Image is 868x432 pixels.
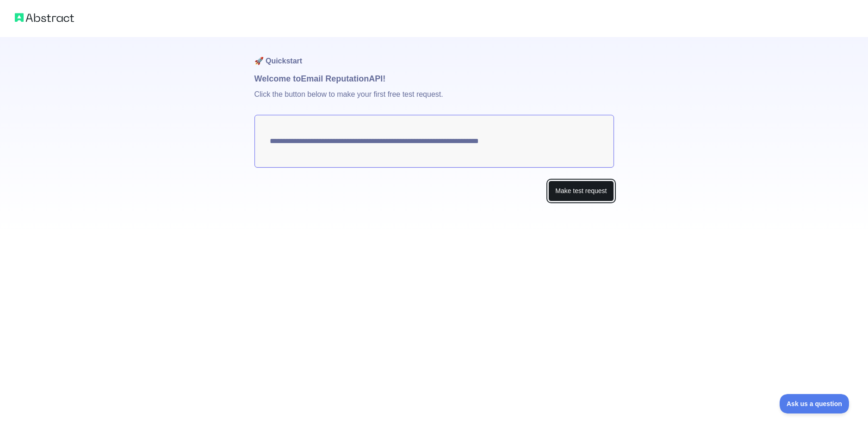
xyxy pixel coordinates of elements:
[548,181,614,201] button: Make test request
[15,11,74,24] img: Abstract logo
[254,72,614,85] h1: Welcome to Email Reputation API!
[780,394,849,413] iframe: Toggle Customer Support
[254,37,614,72] h1: 🚀 Quickstart
[254,85,614,115] p: Click the button below to make your first free test request.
